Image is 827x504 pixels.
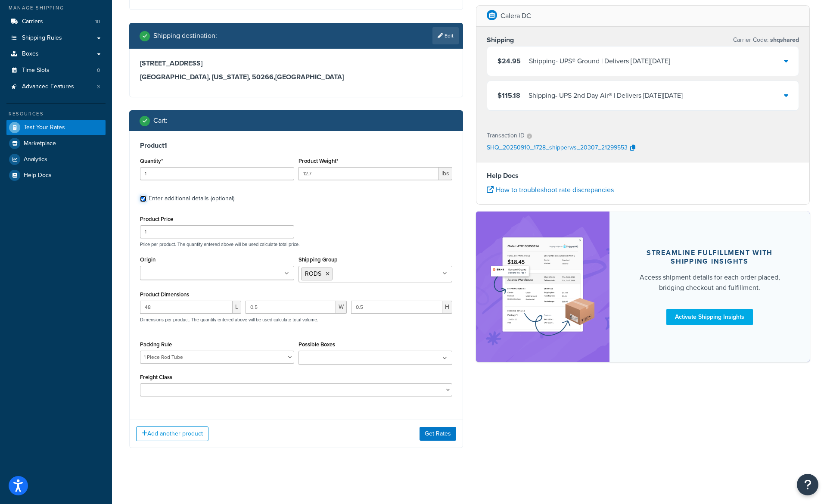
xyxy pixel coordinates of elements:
[6,120,106,135] a: Test Your Rates
[529,55,670,67] div: Shipping - UPS® Ground | Delivers [DATE][DATE]
[439,167,452,180] span: lbs
[298,167,439,180] input: 0.00
[497,90,520,100] span: $115.18
[298,158,338,164] label: Product Weight*
[666,308,753,325] a: Activate Shipping Insights
[140,59,452,68] h3: [STREET_ADDRESS]
[6,46,106,62] a: Boxes
[6,62,106,78] a: Time Slots0
[24,156,47,163] span: Analytics
[24,140,56,147] span: Marketplace
[6,110,106,118] div: Resources
[489,224,597,349] img: feature-image-si-e24932ea9b9fcd0ff835db86be1ff8d589347e8876e1638d903ea230a36726be.png
[6,14,106,30] a: Carriers10
[149,193,234,205] div: Enter additional details (optional)
[487,171,799,181] h4: Help Docs
[487,36,514,44] h3: Shipping
[442,301,452,314] span: H
[6,136,106,151] a: Marketplace
[140,216,173,222] label: Product Price
[6,152,106,167] a: Analytics
[24,172,52,179] span: Help Docs
[22,83,74,90] span: Advanced Features
[487,130,525,142] p: Transaction ID
[6,79,106,95] a: Advanced Features3
[797,474,818,495] button: Open Resource Center
[487,185,614,195] a: How to troubleshoot rate discrepancies
[22,67,50,74] span: Time Slots
[138,241,454,247] p: Price per product. The quantity entered above will be used calculate total price.
[140,256,155,263] label: Origin
[305,269,321,278] span: RODS
[298,341,335,348] label: Possible Boxes
[153,32,217,40] h2: Shipping destination :
[6,168,106,183] a: Help Docs
[22,18,43,25] span: Carriers
[6,4,106,12] div: Manage Shipping
[6,30,106,46] a: Shipping Rules
[136,426,208,441] button: Add another product
[140,341,172,348] label: Packing Rule
[6,14,106,30] li: Carriers
[140,167,294,180] input: 0.0
[432,27,459,44] a: Edit
[529,90,683,102] div: Shipping - UPS 2nd Day Air® | Delivers [DATE][DATE]
[630,272,789,292] div: Access shipment details for each order placed, bridging checkout and fulfillment.
[140,374,172,380] label: Freight Class
[22,34,62,42] span: Shipping Rules
[138,317,318,323] p: Dimensions per product. The quantity entered above will be used calculate total volume.
[153,117,168,124] h2: Cart :
[140,158,163,164] label: Quantity*
[140,291,189,298] label: Product Dimensions
[630,248,789,265] div: Streamline Fulfillment with Shipping Insights
[497,56,521,66] span: $24.95
[97,67,100,74] span: 0
[336,301,347,314] span: W
[140,196,146,202] input: Enter additional details (optional)
[487,142,628,155] p: SHQ_20250910_1728_shipperws_20307_21299553
[22,50,39,58] span: Boxes
[501,10,531,22] p: Calera DC
[233,301,241,314] span: L
[6,62,106,78] li: Time Slots
[140,141,452,150] h3: Product 1
[420,427,456,441] button: Get Rates
[97,83,100,90] span: 3
[140,73,452,81] h3: [GEOGRAPHIC_DATA], [US_STATE], 50266 , [GEOGRAPHIC_DATA]
[768,35,799,44] span: shqshared
[298,256,338,263] label: Shipping Group
[95,18,100,25] span: 10
[6,79,106,95] li: Advanced Features
[733,34,799,46] p: Carrier Code:
[24,124,65,131] span: Test Your Rates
